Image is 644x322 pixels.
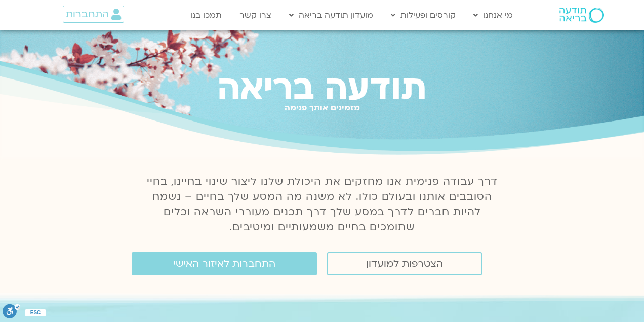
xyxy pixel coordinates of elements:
[141,174,503,235] p: דרך עבודה פנימית אנו מחזקים את היכולת שלנו ליצור שינוי בחיינו, בחיי הסובבים אותנו ובעולם כולו. לא...
[366,258,443,269] span: הצטרפות למועדון
[185,6,227,25] a: תמכו בנו
[234,6,276,25] a: צרו קשר
[327,252,482,275] a: הצטרפות למועדון
[63,6,124,23] a: התחברות
[386,6,461,25] a: קורסים ופעילות
[66,9,109,20] span: התחברות
[132,252,317,275] a: התחברות לאיזור האישי
[284,6,378,25] a: מועדון תודעה בריאה
[173,258,275,269] span: התחברות לאיזור האישי
[468,6,518,25] a: מי אנחנו
[559,8,604,23] img: תודעה בריאה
